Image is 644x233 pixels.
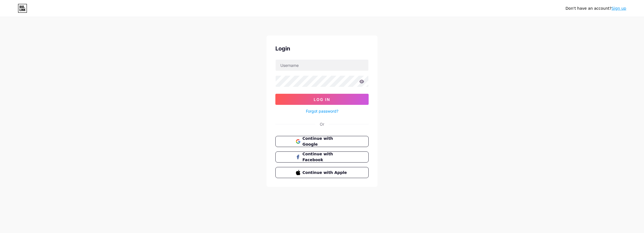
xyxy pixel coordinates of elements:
[612,6,626,11] a: Sign up
[303,136,348,147] span: Continue with Google
[275,151,369,163] button: Continue with Facebook
[303,151,348,163] span: Continue with Facebook
[275,136,369,147] button: Continue with Google
[306,108,338,114] a: Forgot password?
[320,121,324,127] div: Or
[275,167,369,178] button: Continue with Apple
[565,6,626,11] div: Don't have an account?
[314,97,330,102] span: Log In
[275,44,369,53] div: Login
[275,94,369,105] button: Log In
[276,60,368,71] input: Username
[303,170,348,176] span: Continue with Apple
